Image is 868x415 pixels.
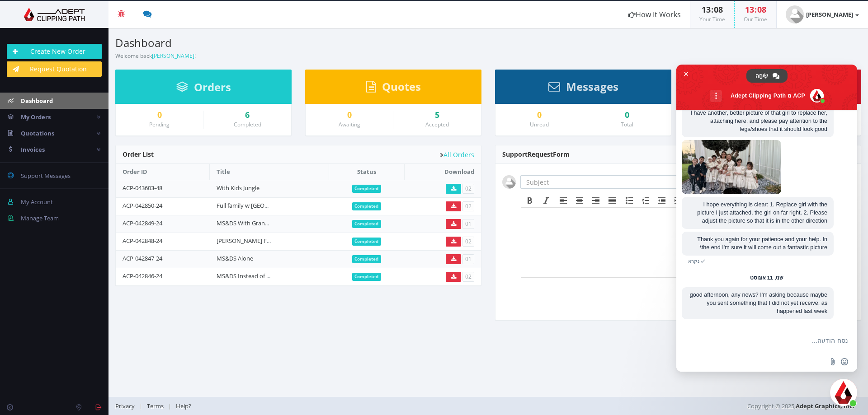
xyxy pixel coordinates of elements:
[194,79,231,94] span: Orders
[115,37,481,49] h3: Dashboard
[621,195,637,206] div: Bullet list
[352,220,382,228] span: Completed
[115,52,196,60] small: Welcome back !
[352,273,382,281] span: Completed
[538,195,554,206] div: Italic
[502,175,516,189] img: user_default.jpg
[548,84,618,93] a: Messages
[123,184,162,192] a: ACP-043603-48
[352,202,382,210] span: Completed
[123,272,162,280] a: ACP-042846-24
[829,358,836,365] span: שלח קובץ
[530,121,549,128] small: Unread
[747,401,854,410] span: Copyright © 2025,
[566,79,618,94] span: Messages
[21,214,59,222] span: Manage Team
[217,254,253,262] a: MS&DS Alone
[366,84,421,93] a: Quotes
[688,258,699,264] span: נקרא
[502,111,576,120] a: 0
[703,329,848,352] textarea: נסח הודעה...
[619,1,690,28] a: How It Works
[217,237,281,245] a: [PERSON_NAME] Family
[7,44,102,59] a: Create New Order
[400,111,474,120] a: 5
[588,195,604,206] div: Align right
[123,219,162,227] a: ACP-042849-24
[670,195,686,206] div: Increase indent
[210,164,329,180] th: Title
[217,201,307,210] a: Full family w [GEOGRAPHIC_DATA]
[806,10,853,19] strong: [PERSON_NAME]
[521,208,853,277] iframe: Rich Text Area. Press ALT-F9 for menu. Press ALT-F10 for toolbar. Press ALT-0 for help
[123,111,196,120] a: 0
[745,4,754,15] span: 13
[604,195,620,206] div: Justify
[21,129,54,137] span: Quotations
[352,255,382,263] span: Completed
[757,4,766,15] span: 08
[217,272,280,280] a: MS&DS Instead of Bride
[777,1,868,28] a: [PERSON_NAME]
[21,113,51,121] span: My Orders
[152,52,194,60] a: [PERSON_NAME]
[210,111,284,120] a: 6
[528,150,553,159] span: Request
[690,292,827,314] span: good afternoon, any news? I'm asking because maybe you sent something that I did not yet receive,...
[796,402,854,410] a: Adept Graphics, Inc.
[142,402,168,410] a: Terms
[123,254,162,262] a: ACP-042847-24
[637,195,654,206] div: Numbered list
[352,238,382,246] span: Completed
[744,15,767,23] small: Our Time
[522,195,538,206] div: Bold
[711,4,714,15] span: :
[746,69,788,83] a: שִׂיחָה
[329,164,405,180] th: Status
[425,121,449,128] small: Accepted
[352,185,382,193] span: Completed
[123,150,154,159] span: Order List
[404,164,481,180] th: Download
[691,110,827,132] span: I have another, better picture of that girl to replace her, attaching here, and please pay attent...
[830,379,857,406] a: סגור צ'אט
[755,69,768,83] span: שִׂיחָה
[699,15,725,23] small: Your Time
[21,172,71,180] span: Support Messages
[21,198,53,206] span: My Account
[7,61,102,77] a: Request Quotation
[123,237,162,245] a: ACP-042848-24
[217,219,279,227] a: MS&DS With Grandkids
[714,4,723,15] span: 08
[786,5,804,23] img: user_default.jpg
[697,201,827,224] span: I hope everything is clear: 1. Replace girl with the picture I just attached, the girl on far rig...
[115,402,139,410] a: Privacy
[382,79,421,94] span: Quotes
[682,69,691,79] span: סגור צ'אט
[21,97,53,105] span: Dashboard
[750,275,784,281] div: שני, 11 אוגוסט
[590,111,664,120] div: 0
[312,111,386,120] a: 0
[555,195,571,206] div: Align left
[176,85,231,93] a: Orders
[123,201,162,210] a: ACP-042850-24
[841,358,848,365] span: הוספת אימוג׳י
[234,121,261,128] small: Completed
[171,402,196,410] a: Help?
[440,151,474,158] a: All Orders
[654,195,670,206] div: Decrease indent
[520,175,680,189] input: Subject
[571,195,588,206] div: Align center
[21,145,45,154] span: Invoices
[115,397,613,415] div: | |
[502,150,570,159] span: Support Form
[217,184,259,192] a: With Kids Jungle
[339,121,360,128] small: Awaiting
[754,4,757,15] span: :
[116,164,210,180] th: Order ID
